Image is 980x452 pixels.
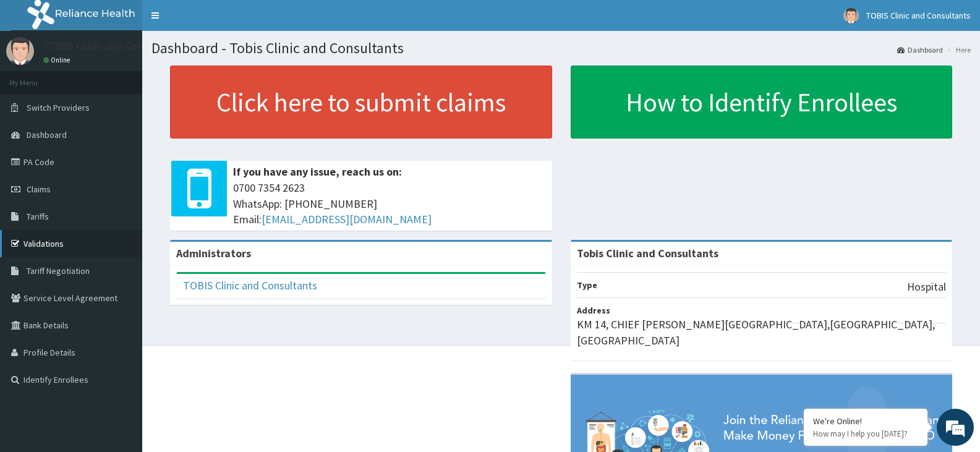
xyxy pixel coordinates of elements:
[813,416,918,427] div: We're Online!
[27,184,51,195] span: Claims
[151,40,971,56] h1: Dashboard - Tobis Clinic and Consultants
[170,66,552,139] a: Click here to submit claims
[866,10,971,21] span: TOBIS Clinic and Consultants
[571,66,953,139] a: How to Identify Enrollees
[262,212,432,226] a: [EMAIL_ADDRESS][DOMAIN_NAME]
[176,246,251,260] b: Administrators
[843,8,859,23] img: User Image
[907,279,946,295] p: Hospital
[43,40,184,51] p: TOBIS Clinic and Consultants
[27,129,67,140] span: Dashboard
[897,45,943,55] a: Dashboard
[43,56,73,64] a: Online
[813,429,918,439] p: How may I help you today?
[27,211,49,222] span: Tariffs
[27,102,90,113] span: Switch Providers
[577,246,718,260] strong: Tobis Clinic and Consultants
[577,305,610,316] b: Address
[183,278,317,292] a: TOBIS Clinic and Consultants
[6,37,34,65] img: User Image
[577,317,947,348] p: KM 14, CHIEF [PERSON_NAME][GEOGRAPHIC_DATA],[GEOGRAPHIC_DATA], [GEOGRAPHIC_DATA]
[577,279,597,291] b: Type
[233,180,546,228] span: 0700 7354 2623 WhatsApp: [PHONE_NUMBER] Email:
[27,265,90,276] span: Tariff Negotiation
[233,164,402,179] b: If you have any issue, reach us on:
[944,45,971,55] li: Here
